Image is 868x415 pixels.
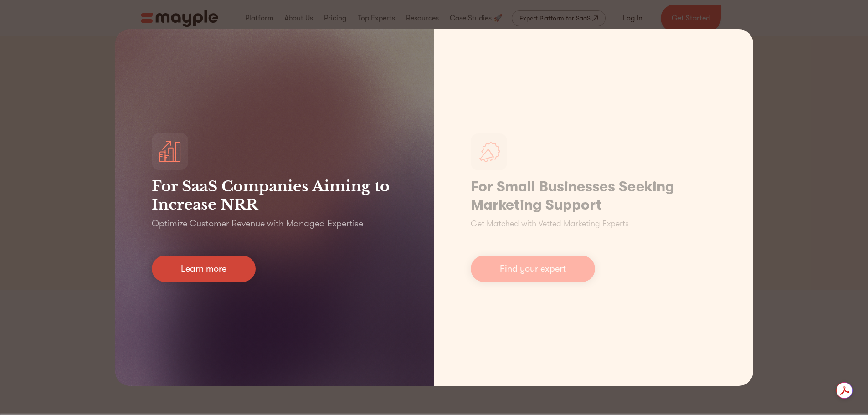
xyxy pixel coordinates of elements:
[152,217,363,230] p: Optimize Customer Revenue with Managed Expertise
[152,177,398,214] h3: For SaaS Companies Aiming to Increase NRR
[471,178,717,214] h1: For Small Businesses Seeking Marketing Support
[471,256,595,282] a: Find your expert
[152,256,256,282] a: Learn more
[471,218,629,230] p: Get Matched with Vetted Marketing Experts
